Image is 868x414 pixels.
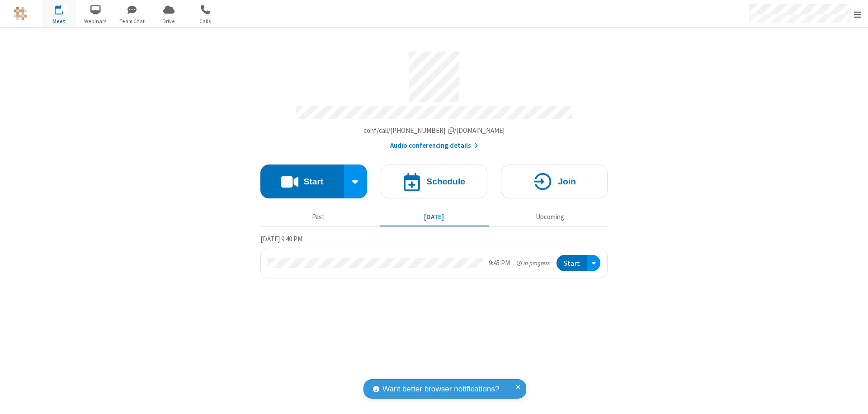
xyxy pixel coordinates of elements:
[501,165,608,198] button: Join
[189,17,222,25] span: Calls
[79,17,113,25] span: Webinars
[260,165,344,198] button: Start
[14,7,27,20] img: QA Selenium DO NOT DELETE OR CHANGE
[363,126,505,136] button: Copy my meeting room linkCopy my meeting room link
[344,165,368,198] div: Start conference options
[426,177,465,186] h4: Schedule
[115,17,149,25] span: Team Chat
[260,235,302,243] span: [DATE] 9:40 PM
[260,234,608,279] section: Today's Meetings
[363,126,505,135] span: Copy my meeting room link
[381,165,487,198] button: Schedule
[260,45,608,151] section: Account details
[303,177,323,186] h4: Start
[382,383,499,395] span: Want better browser notifications?
[61,5,67,12] div: 1
[390,141,478,151] button: Audio conferencing details
[152,17,186,25] span: Drive
[517,259,550,268] em: in progress
[264,208,373,226] button: Past
[557,255,587,272] button: Start
[495,208,604,226] button: Upcoming
[42,17,76,25] span: Meet
[489,258,510,268] div: 9:45 PM
[380,208,489,226] button: [DATE]
[558,177,576,186] h4: Join
[587,255,600,272] div: Open menu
